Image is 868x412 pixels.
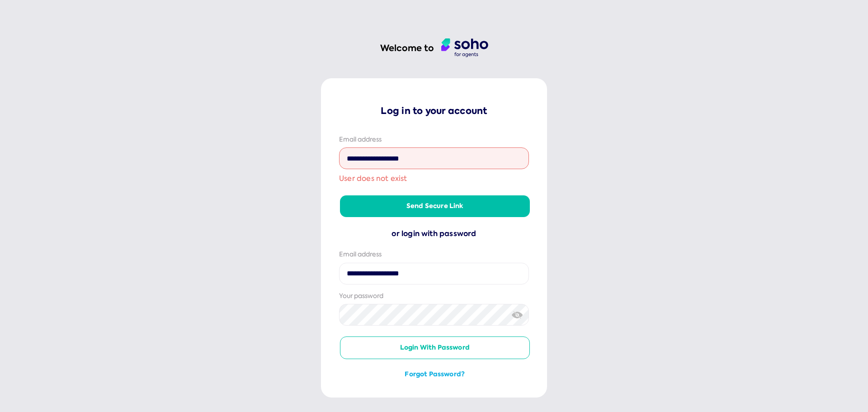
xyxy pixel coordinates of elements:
div: Email address [339,250,529,259]
h1: Welcome to [380,42,434,54]
div: Email address [339,135,529,144]
button: Forgot password? [340,370,530,379]
img: agent logo [441,38,488,57]
div: or login with password [339,228,529,240]
button: Login with password [340,336,530,359]
img: eye-crossed.svg [512,310,523,320]
button: Send secure link [340,195,530,217]
div: Your password [339,292,529,301]
p: Log in to your account [339,104,529,117]
span: User does not exist [339,173,529,185]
